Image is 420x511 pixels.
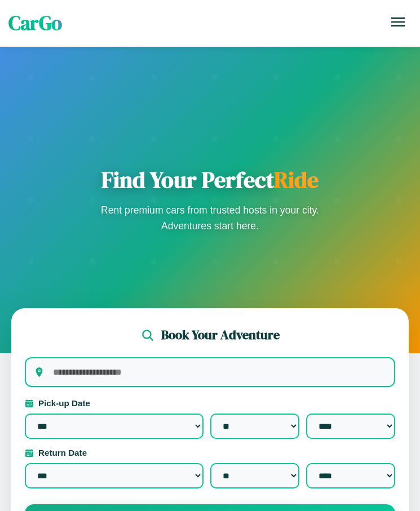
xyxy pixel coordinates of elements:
h1: Find Your Perfect [98,166,323,193]
label: Return Date [25,448,395,457]
h2: Book Your Adventure [161,326,280,344]
span: Ride [274,165,319,195]
p: Rent premium cars from trusted hosts in your city. Adventures start here. [98,202,323,234]
span: CarGo [8,10,62,37]
label: Pick-up Date [25,398,395,408]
